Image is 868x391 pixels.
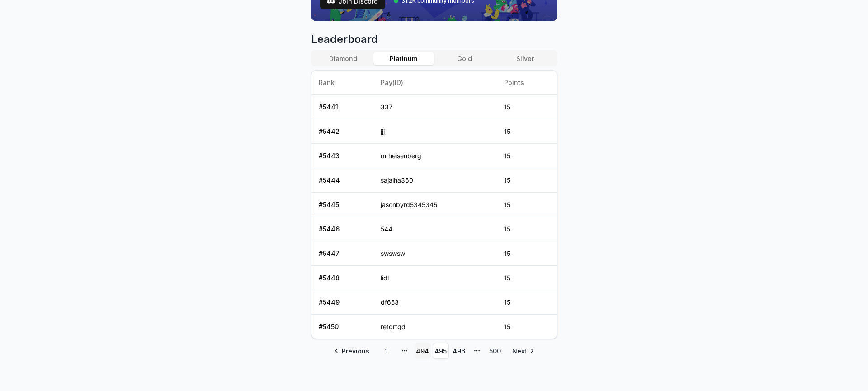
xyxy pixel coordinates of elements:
[433,343,449,359] a: 495
[434,52,495,65] button: Gold
[497,290,557,315] td: 15
[497,144,557,168] td: 15
[311,217,373,241] td: # 5446
[497,168,557,193] td: 15
[497,266,557,290] td: 15
[373,52,434,65] button: Platinum
[311,144,373,168] td: # 5443
[311,119,373,144] td: # 5442
[373,95,497,119] td: 337
[311,241,373,266] td: # 5447
[495,52,555,65] button: Silver
[497,119,557,144] td: 15
[512,346,527,356] span: Next
[497,315,557,339] td: 15
[311,168,373,193] td: # 5444
[373,168,497,193] td: sajalha360
[313,52,373,65] button: Diamond
[497,193,557,217] td: 15
[311,315,373,339] td: # 5450
[311,71,373,95] th: Rank
[373,290,497,315] td: df653
[311,193,373,217] td: # 5445
[328,343,377,359] a: Go to previous page
[373,315,497,339] td: retgrtgd
[373,217,497,241] td: 544
[505,343,540,359] a: Go to next page
[373,119,497,144] td: jjj
[497,217,557,241] td: 15
[451,343,467,359] a: 496
[311,32,557,47] span: Leaderboard
[497,241,557,266] td: 15
[373,144,497,168] td: mrheisenberg
[373,266,497,290] td: lidl
[311,95,373,119] td: # 5441
[342,346,369,356] span: Previous
[311,343,557,359] nav: pagination
[415,343,431,359] a: 494
[311,266,373,290] td: # 5448
[311,290,373,315] td: # 5449
[487,343,503,359] a: 500
[373,193,497,217] td: jasonbyrd5345345
[373,71,497,95] th: Pay(ID)
[373,241,497,266] td: swswsw
[378,343,395,359] a: 1
[497,71,557,95] th: Points
[497,95,557,119] td: 15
